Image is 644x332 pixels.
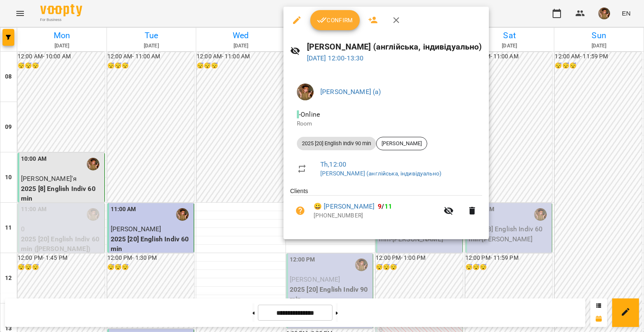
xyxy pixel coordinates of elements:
[320,88,381,96] a: [PERSON_NAME] (а)
[378,202,392,210] b: /
[384,202,392,210] span: 11
[297,140,376,147] span: 2025 [20] English Indiv 90 min
[310,10,360,30] button: Confirm
[290,201,310,221] button: Unpaid. Bill the attendance?
[297,120,475,128] p: Room
[317,15,353,25] span: Confirm
[297,110,322,118] span: - Online
[314,201,374,212] a: 😀 [PERSON_NAME]
[320,170,441,177] a: [PERSON_NAME] (англійська, індивідуально)
[307,54,364,62] a: [DATE] 12:00-13:30
[377,140,427,147] span: [PERSON_NAME]
[320,160,346,168] a: Th , 12:00
[290,187,482,229] ul: Clients
[376,137,427,150] div: [PERSON_NAME]
[297,84,314,100] img: 166010c4e833d35833869840c76da126.jpeg
[378,202,382,210] span: 9
[307,40,482,53] h6: [PERSON_NAME] (англійська, індивідуально)
[314,212,439,220] p: [PHONE_NUMBER]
